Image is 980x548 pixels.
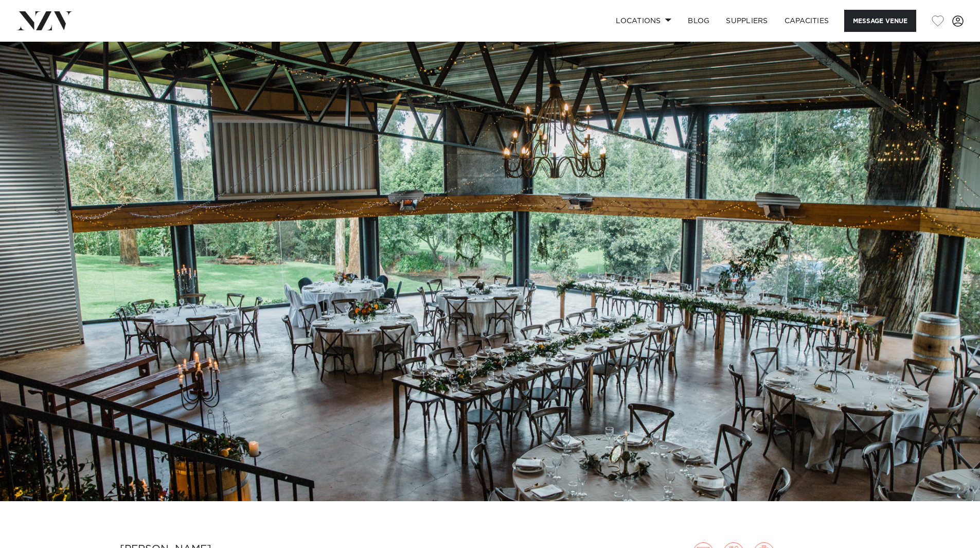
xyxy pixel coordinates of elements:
[680,10,718,32] a: BLOG
[844,10,916,32] button: Message Venue
[776,10,838,32] a: Capacities
[16,11,73,30] img: nzv-logo.png
[718,10,776,32] a: SUPPLIERS
[608,10,680,32] a: Locations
